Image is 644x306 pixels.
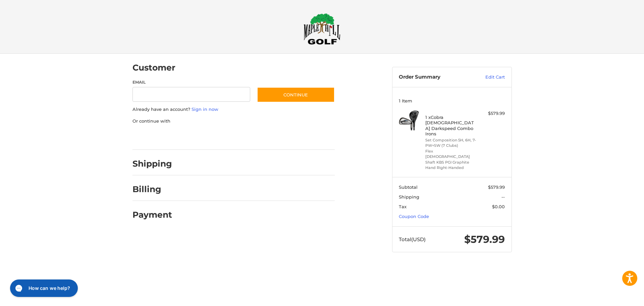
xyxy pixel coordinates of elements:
img: Maple Hill Golf [304,13,340,45]
span: Shipping [399,194,419,200]
a: Edit Cart [471,74,505,81]
label: Email [132,79,251,85]
h2: Shipping [132,159,172,169]
h4: 1 x Cobra [DEMOGRAPHIC_DATA] Darkspeed Combo Irons [425,115,477,136]
iframe: PayPal-paylater [187,131,237,143]
h2: Billing [132,184,172,194]
span: Subtotal [399,184,418,190]
h3: 1 Item [399,98,505,103]
iframe: PayPal-venmo [244,131,294,143]
p: Or continue with [132,118,335,125]
li: Shaft KBS PGI Graphite [425,160,477,165]
h2: Customer [132,62,175,73]
a: Sign in now [192,106,218,112]
p: Already have an account? [132,106,335,113]
iframe: Google Customer Reviews [589,288,644,306]
li: Set Composition 5H, 6H, 7-PW+SW (7 Clubs) [425,137,477,148]
span: $0.00 [492,204,505,209]
span: $579.99 [464,233,505,246]
span: $579.99 [488,184,505,190]
div: $579.99 [478,110,505,117]
h2: Payment [132,210,172,220]
span: Total (USD) [399,236,426,243]
a: Coupon Code [399,214,429,219]
li: Flex [DEMOGRAPHIC_DATA] [425,148,477,160]
span: Tax [399,204,407,209]
li: Hand Right-Handed [425,165,477,171]
span: -- [501,194,505,200]
button: Continue [257,87,335,102]
iframe: Gorgias live chat messenger [7,277,80,299]
iframe: PayPal-paypal [130,131,180,143]
h3: Order Summary [399,74,471,81]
